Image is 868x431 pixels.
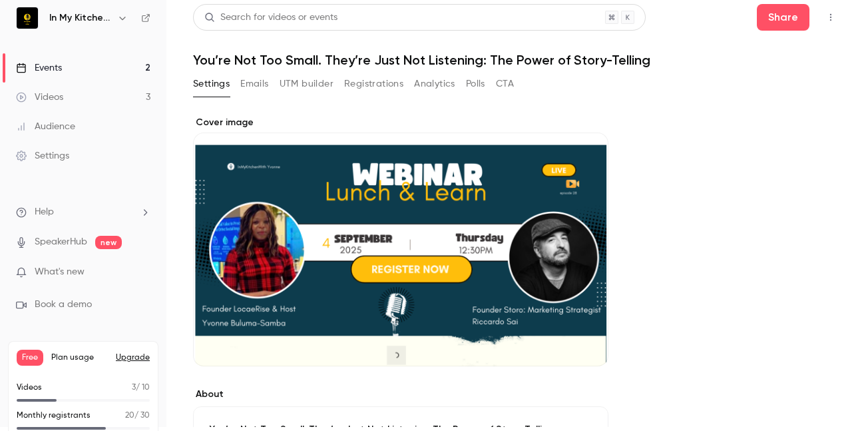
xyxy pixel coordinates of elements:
[466,73,485,95] button: Polls
[51,352,108,363] span: Plan usage
[125,410,150,422] p: / 30
[49,11,112,25] h6: In My Kitchen With [PERSON_NAME]
[95,236,122,249] span: new
[116,352,150,363] button: Upgrade
[204,11,337,25] div: Search for videos or events
[414,73,455,95] button: Analytics
[35,265,85,279] span: What's new
[16,149,69,163] div: Settings
[134,266,150,278] iframe: Noticeable Trigger
[132,384,136,392] span: 3
[17,410,91,422] p: Monthly registrants
[193,388,608,401] label: About
[35,298,92,312] span: Book a demo
[16,61,62,75] div: Events
[757,4,809,31] button: Share
[193,73,230,95] button: Settings
[344,73,403,95] button: Registrations
[240,73,268,95] button: Emails
[280,73,333,95] button: UTM builder
[35,235,87,249] a: SpeakerHub
[132,382,150,394] p: / 10
[125,412,134,420] span: 20
[17,382,42,394] p: Videos
[17,350,43,366] span: Free
[16,91,63,104] div: Videos
[193,52,841,68] h1: You’re Not Too Small. They’re Just Not Listening: The Power of Story-Telling
[193,116,608,366] section: Cover image
[16,205,150,219] li: help-dropdown-opener
[35,205,54,219] span: Help
[16,120,75,133] div: Audience
[193,116,608,129] label: Cover image
[17,7,38,29] img: In My Kitchen With Yvonne
[496,73,514,95] button: CTA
